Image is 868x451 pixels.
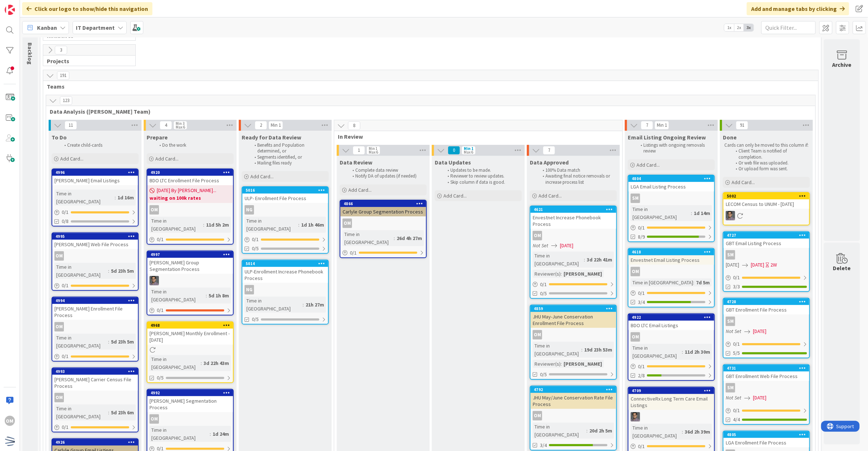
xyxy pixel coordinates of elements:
div: 0/1 [724,273,809,282]
div: 4804 [632,176,714,181]
div: 4992[PERSON_NAME] Segmentation Process [147,390,233,412]
div: 36d 2h 39m [683,428,712,436]
span: 0 / 1 [733,340,740,348]
div: OM [533,231,542,240]
div: 4920 [147,169,233,176]
div: SM [724,383,809,393]
a: 4922BDO LTC Email ListingsOMTime in [GEOGRAPHIC_DATA]:11d 2h 30m0/12/8 [628,313,715,381]
span: : [201,359,202,367]
div: Time in [GEOGRAPHIC_DATA] [54,263,108,279]
div: 4618 [632,249,714,255]
div: Time in [GEOGRAPHIC_DATA] [54,190,115,206]
a: 4727GBT Email Listing ProcessSM[DATE][DATE]2W0/13/3 [723,231,810,292]
span: : [561,360,562,368]
i: Not Set [726,328,741,334]
div: NG [242,205,328,215]
div: Time in [GEOGRAPHIC_DATA] [150,426,210,442]
span: : [115,194,116,202]
span: Add Card... [348,187,372,193]
span: 0/5 [157,374,164,382]
div: Time in [GEOGRAPHIC_DATA] [54,334,108,350]
div: [PERSON_NAME] [562,270,604,278]
div: Carlyle Group Segmentation Process [340,207,426,216]
span: 1x [724,24,734,31]
div: 4727 [724,232,809,239]
div: 5d 1h 8m [207,292,231,300]
div: 0/1 [52,281,138,290]
div: 4859 [531,305,616,312]
span: Support [15,1,33,10]
div: OM [147,205,233,215]
div: 5014 [242,260,328,267]
div: Time in [GEOGRAPHIC_DATA] [631,424,682,440]
div: OM [147,414,233,424]
span: 0 / 1 [62,208,69,216]
span: 4/4 [733,416,740,423]
div: 0/1 [629,362,714,371]
div: JHU May/June Conservation Rate File Process [531,393,616,409]
div: Time in [GEOGRAPHIC_DATA] [533,252,584,268]
div: 0/1 [242,235,328,244]
div: 21h 27m [304,301,326,309]
span: 2x [734,24,744,31]
div: 1d 14m [692,209,712,217]
div: 11d 2h 30m [683,348,712,356]
span: Add Card... [155,155,179,162]
div: OM [631,332,640,342]
div: 4993 [56,369,138,374]
span: 0/5 [252,245,259,252]
div: OM [150,205,159,215]
img: avatar [5,436,15,446]
div: 5016ULP- Enrollment File Process [242,187,328,203]
div: 4731 [727,366,809,371]
div: BDO LTC Enrollment File Process [147,176,233,185]
div: 0/1 [724,340,809,349]
div: 19d 23h 53m [582,346,614,354]
div: 5014 [246,261,328,266]
div: Time in [GEOGRAPHIC_DATA] [533,342,581,358]
div: SM [726,250,735,260]
div: LECOM Census to UNUM - [DATE] [724,199,809,209]
div: ConnectiveRx Long Term Care Email Listings [629,394,714,410]
span: 0 / 1 [540,281,547,288]
div: OM [52,251,138,261]
div: 0/1 [147,235,233,244]
span: 0 / 1 [157,236,164,243]
div: Time in [GEOGRAPHIC_DATA] [343,230,394,246]
div: NG [245,285,254,294]
div: CS [147,276,233,285]
div: 4621 [534,207,616,212]
div: 4996 [52,169,138,176]
span: 191 [57,71,69,80]
span: : [581,346,582,354]
span: [DATE] [753,328,766,335]
div: 1d 1h 46m [299,221,326,229]
div: 4618Envestnet Email Listing Process [629,249,714,265]
div: OM [531,411,616,420]
span: Add Card... [636,162,660,168]
span: [DATE] By [PERSON_NAME]... [157,187,216,194]
div: OM [531,330,616,340]
div: JHU May-June Conservation Enrollment File Process [531,312,616,328]
div: ULP- Enrollment File Process [242,194,328,203]
span: : [203,221,204,229]
span: [DATE] [753,394,766,402]
div: 4709ConnectiveRx Long Term Care Email Listings [629,387,714,410]
div: [PERSON_NAME] Segmentation Process [147,396,233,412]
div: OM [531,231,616,240]
span: 0/5 [252,316,259,323]
b: waiting on 100k rates [150,194,231,202]
div: 4997 [151,252,233,257]
span: : [108,338,109,346]
div: OM [533,411,542,420]
span: 0 / 1 [638,289,645,297]
div: 4922BDO LTC Email Listings [629,314,714,330]
div: 3d 22h 41m [585,256,614,264]
b: IT Department [76,24,115,31]
span: 3/4 [540,442,547,449]
div: Reviewer(s) [533,360,561,368]
a: 4731GBT Enrollment Web File ProcessSMNot Set[DATE]0/14/4 [723,364,810,425]
div: [PERSON_NAME] Email Listings [52,176,138,185]
div: 5d 23h 5m [109,338,136,346]
div: 4709 [629,387,714,394]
